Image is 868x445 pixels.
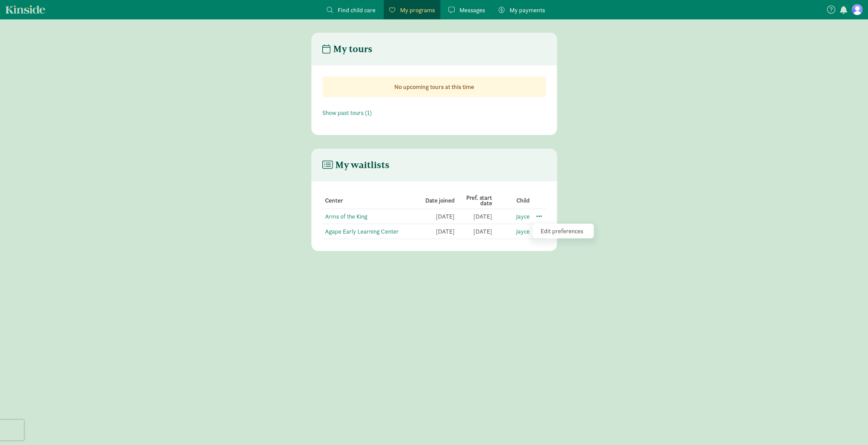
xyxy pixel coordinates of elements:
a: Kinside [5,5,45,14]
span: Find child care [338,5,376,15]
span: My programs [400,5,435,15]
th: Date joined [417,192,455,209]
th: Pref. start date [455,192,492,209]
td: [DATE] [455,224,492,239]
h4: My waitlists [322,160,389,170]
td: [DATE] [417,224,455,239]
h4: My tours [322,44,372,55]
th: Center [322,192,417,209]
td: [DATE] [455,209,492,224]
a: Agape Early Learning Center [325,227,399,235]
a: Arms of the King [325,212,367,220]
div: Edit preferences [532,224,594,238]
a: Jayce [516,212,530,220]
td: [DATE] [417,209,455,224]
a: Jayce [516,227,530,235]
span: My payments [510,5,545,15]
a: Show past tours (1) [322,109,372,117]
strong: No upcoming tours at this time [394,83,474,91]
th: Child [492,192,530,209]
span: Messages [459,5,485,15]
